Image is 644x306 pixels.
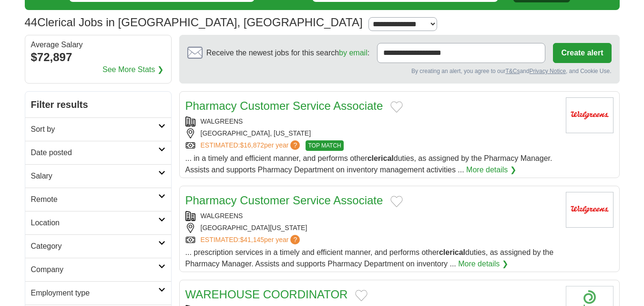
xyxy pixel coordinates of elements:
button: Create alert [553,43,611,63]
div: Average Salary [31,41,165,49]
a: More details ❯ [466,164,516,176]
a: WALGREENS [201,117,243,125]
h2: Employment type [31,287,158,299]
a: See More Stats ❯ [102,64,164,75]
img: Walgreens logo [566,192,613,228]
a: Employment type [25,281,171,305]
span: ... prescription services in a timely and efficient manner, and performs other duties, as assigne... [185,248,554,268]
a: More details ❯ [458,258,508,270]
a: Location [25,211,171,234]
span: 44 [25,14,38,31]
a: by email [339,49,368,57]
a: Remote [25,188,171,211]
a: WALGREENS [201,212,243,220]
button: Add to favorite jobs [390,101,403,113]
a: WAREHOUSE COORDINATOR [185,288,348,301]
div: [GEOGRAPHIC_DATA][US_STATE] [185,223,558,233]
div: $72,897 [31,49,165,66]
a: Sort by [25,117,171,141]
strong: clerical [439,248,465,256]
a: ESTIMATED:$16,872per year? [201,140,302,151]
h2: Category [31,241,158,252]
a: Company [25,258,171,281]
button: Add to favorite jobs [355,290,368,301]
span: Receive the newest jobs for this search : [206,47,369,59]
span: $16,872 [240,141,264,149]
a: Pharmacy Customer Service Associate [185,194,383,207]
a: Category [25,234,171,258]
h2: Sort by [31,124,158,135]
a: Privacy Notice [529,68,566,74]
h2: Salary [31,170,158,182]
h2: Filter results [25,92,171,117]
h2: Remote [31,194,158,205]
a: Salary [25,164,171,188]
span: ... in a timely and efficient manner, and performs other duties, as assigned by the Pharmacy Mana... [185,154,552,174]
span: $41,145 [240,236,264,243]
span: ? [290,140,300,150]
h2: Company [31,264,158,275]
strong: clerical [368,154,394,162]
a: T&Cs [505,68,520,74]
a: ESTIMATED:$41,145per year? [201,235,302,245]
div: By creating an alert, you agree to our and , and Cookie Use. [187,67,612,75]
h2: Date posted [31,147,158,158]
h2: Location [31,217,158,229]
img: Walgreens logo [566,97,613,133]
span: TOP MATCH [306,140,343,151]
div: [GEOGRAPHIC_DATA], [US_STATE] [185,128,558,138]
a: Pharmacy Customer Service Associate [185,99,383,112]
a: Date posted [25,141,171,164]
button: Add to favorite jobs [390,196,403,207]
span: ? [290,235,300,244]
h1: Clerical Jobs in [GEOGRAPHIC_DATA], [GEOGRAPHIC_DATA] [25,16,363,29]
